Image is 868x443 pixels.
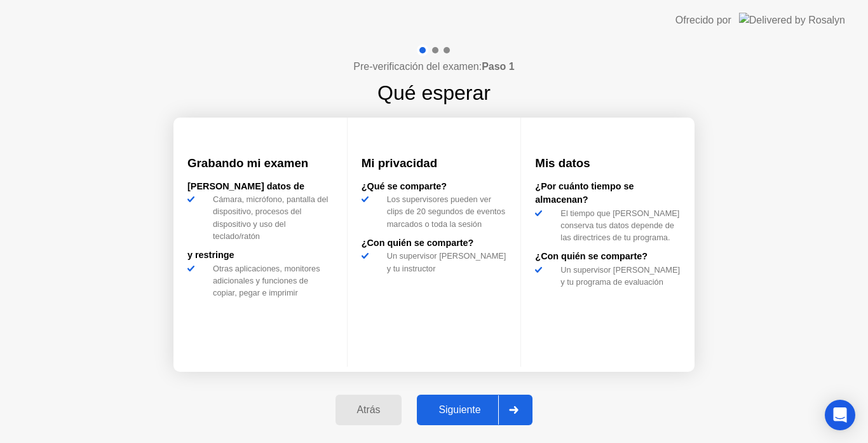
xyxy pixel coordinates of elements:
div: Open Intercom Messenger [825,400,855,430]
div: ¿Qué se comparte? [362,180,507,194]
div: ¿Con quién se comparte? [362,236,507,250]
div: Un supervisor [PERSON_NAME] y tu programa de evaluación [555,264,681,288]
h4: Pre-verificación del examen: [353,59,514,74]
div: Ofrecido por [675,13,731,28]
button: Siguiente [417,395,532,425]
div: [PERSON_NAME] datos de [187,180,333,194]
div: ¿Con quién se comparte? [535,250,681,264]
div: y restringe [187,249,333,262]
div: Los supervisores pueden ver clips de 20 segundos de eventos marcados o toda la sesión [382,193,507,230]
div: ¿Por cuánto tiempo se almacenan? [535,180,681,207]
h3: Mi privacidad [362,154,507,172]
div: Un supervisor [PERSON_NAME] y tu instructor [382,250,507,274]
div: Cámara, micrófono, pantalla del dispositivo, procesos del dispositivo y uso del teclado/ratón [208,193,333,242]
img: Delivered by Rosalyn [739,13,845,27]
h1: Qué esperar [377,78,491,108]
b: Paso 1 [482,61,515,72]
div: Otras aplicaciones, monitores adicionales y funciones de copiar, pegar e imprimir [208,262,333,299]
h3: Mis datos [535,154,681,172]
div: El tiempo que [PERSON_NAME] conserva tus datos depende de las directrices de tu programa. [555,207,681,244]
h3: Grabando mi examen [187,154,333,172]
div: Siguiente [421,404,498,416]
div: Atrás [339,404,398,416]
button: Atrás [336,395,402,425]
